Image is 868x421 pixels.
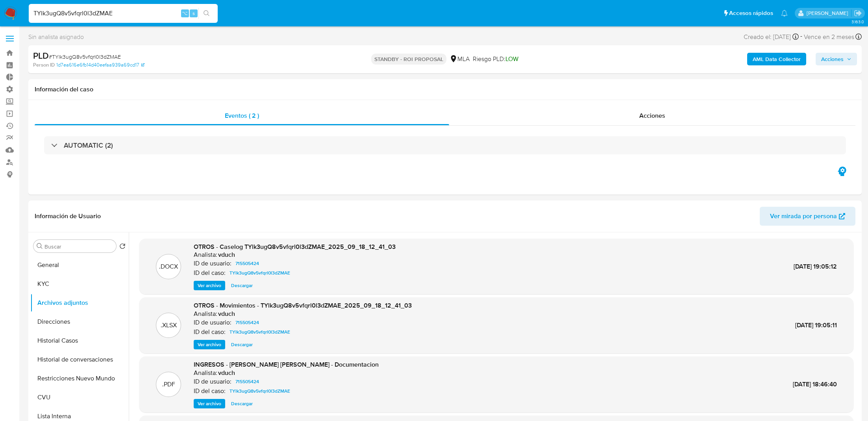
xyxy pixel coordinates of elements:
div: MLA [450,55,470,63]
button: Restricciones Nuevo Mundo [30,369,129,388]
a: 715505424 [232,318,262,327]
span: Acciones [639,111,665,120]
span: INGRESOS - [PERSON_NAME] [PERSON_NAME] - Documentacion [194,360,379,369]
button: Buscar [37,243,43,249]
button: Descargar [227,399,257,408]
button: Volver al orden por defecto [119,243,126,252]
span: s [192,9,195,17]
span: 715505424 [235,377,259,386]
button: Ver mirada por persona [760,207,855,226]
span: # TYlk3ugQ8v5vfqrl0l3dZMAE [49,53,121,61]
b: Person ID [33,61,55,69]
b: PLD [33,49,49,62]
button: AML Data Collector [747,53,806,65]
p: .DOCX [159,262,178,271]
p: ID del caso: [194,328,226,336]
h6: vduch [218,369,235,377]
span: 715505424 [235,259,259,268]
button: KYC [30,274,129,293]
input: Buscar [44,243,113,250]
button: Direcciones [30,312,129,331]
p: STANDBY - ROI PROPOSAL [371,54,446,65]
span: Descargar [231,341,253,349]
span: OTROS - Caselog TYlk3ugQ8v5vfqrl0l3dZMAE_2025_09_18_12_41_03 [194,242,396,251]
span: OTROS - Movimientos - TYlk3ugQ8v5vfqrl0l3dZMAE_2025_09_18_12_41_03 [194,301,412,310]
p: .PDF [162,380,175,389]
span: Ver archivo [198,282,221,289]
button: Ver archivo [194,340,225,349]
a: 715505424 [232,377,262,386]
button: search-icon [198,8,215,19]
div: Creado el: [DATE] [744,32,799,42]
span: Ver archivo [198,341,221,349]
button: Ver archivo [194,281,225,290]
span: Riesgo PLD: [473,55,518,63]
p: ID de usuario: [194,319,231,326]
button: Descargar [227,340,257,349]
span: [DATE] 19:05:12 [794,262,837,271]
button: Archivos adjuntos [30,293,129,312]
span: TYlk3ugQ8v5vfqrl0l3dZMAE [229,268,290,278]
span: Descargar [231,400,253,408]
button: Acciones [816,53,857,65]
button: General [30,256,129,274]
button: CVU [30,388,129,407]
span: Acciones [821,53,844,65]
span: [DATE] 19:05:11 [795,321,837,330]
button: Ver archivo [194,399,225,408]
button: Historial Casos [30,331,129,350]
p: Analista: [194,310,217,318]
p: ID del caso: [194,387,226,395]
p: .XLSX [161,321,177,330]
span: Accesos rápidos [729,9,773,17]
p: Analista: [194,251,217,259]
p: ID del caso: [194,269,226,277]
a: 1d7ea616e6fb14d40eefaa939a69cd17 [56,61,144,69]
button: Historial de conversaciones [30,350,129,369]
p: fabricio.bottalo@mercadolibre.com [807,9,851,17]
h1: Información de Usuario [35,212,101,220]
h1: Información del caso [35,85,855,93]
h3: AUTOMATIC (2) [64,141,113,150]
a: 715505424 [232,259,262,268]
span: Ver archivo [198,400,221,408]
span: LOW [505,54,518,63]
span: Vence en 2 meses [804,33,854,41]
a: TYlk3ugQ8v5vfqrl0l3dZMAE [226,327,293,337]
b: AML Data Collector [753,53,801,65]
span: Descargar [231,282,253,289]
span: Eventos ( 2 ) [225,111,259,120]
span: Sin analista asignado [28,33,84,41]
span: ⌥ [182,9,188,17]
span: TYlk3ugQ8v5vfqrl0l3dZMAE [229,386,290,396]
button: Descargar [227,281,257,290]
p: ID de usuario: [194,378,231,386]
input: Buscar usuario o caso... [29,8,218,19]
h6: vduch [218,251,235,259]
a: TYlk3ugQ8v5vfqrl0l3dZMAE [226,268,293,278]
span: TYlk3ugQ8v5vfqrl0l3dZMAE [229,327,290,337]
span: Ver mirada por persona [770,207,837,226]
p: ID de usuario: [194,260,231,267]
div: AUTOMATIC (2) [44,136,846,154]
h6: vduch [218,310,235,318]
a: Salir [854,9,862,17]
span: - [800,32,802,42]
span: [DATE] 18:46:40 [793,380,837,389]
span: 715505424 [235,318,259,327]
a: Notificaciones [781,10,788,17]
a: TYlk3ugQ8v5vfqrl0l3dZMAE [226,386,293,396]
p: Analista: [194,369,217,377]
